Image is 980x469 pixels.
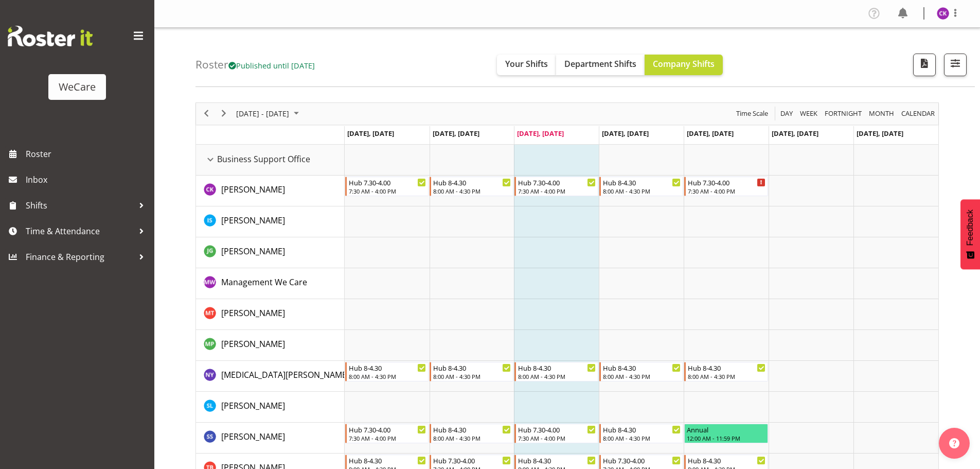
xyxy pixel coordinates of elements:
[221,307,285,319] span: [PERSON_NAME]
[26,223,134,239] span: Time & Attendance
[349,455,426,465] div: Hub 8-4.30
[196,237,345,268] td: Janine Grundler resource
[196,145,345,176] td: Business Support Office resource
[599,424,683,443] div: Savita Savita"s event - Hub 8-4.30 Begin From Thursday, October 9, 2025 at 8:00:00 AM GMT+13:00 E...
[966,210,975,246] span: Feedback
[26,146,149,162] span: Roster
[564,58,636,70] span: Department Shifts
[221,276,307,288] a: Management We Care
[221,369,349,381] a: [MEDICAL_DATA][PERSON_NAME]
[944,54,967,76] button: Filter Shifts
[960,199,980,269] button: Feedback - Show survey
[900,107,936,120] span: calendar
[779,107,795,120] button: Timeline Day
[228,60,315,71] span: Published until [DATE]
[195,59,315,71] h4: Roster
[518,434,596,442] div: 7:30 AM - 4:00 PM
[221,214,285,227] a: [PERSON_NAME]
[221,183,285,196] a: [PERSON_NAME]
[868,107,895,120] span: Month
[235,107,290,120] span: [DATE] - [DATE]
[433,372,511,380] div: 8:00 AM - 4:30 PM
[349,177,426,187] div: Hub 7.30-4.00
[430,362,513,381] div: Nikita Yates"s event - Hub 8-4.30 Begin From Tuesday, October 7, 2025 at 8:00:00 AM GMT+13:00 End...
[684,177,768,196] div: Chloe Kim"s event - Hub 7.30-4.00 Begin From Friday, October 10, 2025 at 7:30:00 AM GMT+13:00 End...
[196,206,345,237] td: Isabel Simcox resource
[235,107,304,120] button: October 2025
[556,55,645,75] button: Department Shifts
[196,392,345,423] td: Sarah Lamont resource
[430,424,513,443] div: Savita Savita"s event - Hub 8-4.30 Begin From Tuesday, October 7, 2025 at 8:00:00 AM GMT+13:00 En...
[599,177,683,196] div: Chloe Kim"s event - Hub 8-4.30 Begin From Thursday, October 9, 2025 at 8:00:00 AM GMT+13:00 Ends ...
[221,276,307,288] span: Management We Care
[772,129,818,138] span: [DATE], [DATE]
[603,177,681,187] div: Hub 8-4.30
[349,372,426,380] div: 8:00 AM - 4:30 PM
[221,431,285,442] span: [PERSON_NAME]
[221,184,285,195] span: [PERSON_NAME]
[518,372,596,380] div: 8:00 AM - 4:30 PM
[430,177,513,196] div: Chloe Kim"s event - Hub 8-4.30 Begin From Tuesday, October 7, 2025 at 8:00:00 AM GMT+13:00 Ends A...
[823,107,864,120] button: Fortnight
[603,424,681,435] div: Hub 8-4.30
[433,177,511,187] div: Hub 8-4.30
[779,107,794,120] span: Day
[688,362,765,373] div: Hub 8-4.30
[949,438,959,448] img: help-xxl-2.png
[857,129,903,138] span: [DATE], [DATE]
[645,55,723,75] button: Company Shifts
[514,177,598,196] div: Chloe Kim"s event - Hub 7.30-4.00 Begin From Wednesday, October 8, 2025 at 7:30:00 AM GMT+13:00 E...
[514,424,598,443] div: Savita Savita"s event - Hub 7.30-4.00 Begin From Wednesday, October 8, 2025 at 7:30:00 AM GMT+13:...
[200,107,213,120] button: Previous
[347,129,394,138] span: [DATE], [DATE]
[603,187,681,195] div: 8:00 AM - 4:30 PM
[217,107,231,120] button: Next
[900,107,937,120] button: Month
[433,187,511,195] div: 8:00 AM - 4:30 PM
[196,176,345,206] td: Chloe Kim resource
[221,430,285,443] a: [PERSON_NAME]
[217,153,310,165] span: Business Support Office
[345,362,429,381] div: Nikita Yates"s event - Hub 8-4.30 Begin From Monday, October 6, 2025 at 8:00:00 AM GMT+13:00 Ends...
[603,434,681,442] div: 8:00 AM - 4:30 PM
[26,198,134,213] span: Shifts
[26,249,134,265] span: Finance & Reporting
[196,361,345,392] td: Nikita Yates resource
[688,455,765,465] div: Hub 8-4.30
[221,245,285,257] a: [PERSON_NAME]
[221,307,285,319] a: [PERSON_NAME]
[688,372,765,380] div: 8:00 AM - 4:30 PM
[735,107,769,120] span: Time Scale
[603,455,681,465] div: Hub 7.30-4.00
[345,177,429,196] div: Chloe Kim"s event - Hub 7.30-4.00 Begin From Monday, October 6, 2025 at 7:30:00 AM GMT+13:00 Ends...
[798,107,819,120] button: Timeline Week
[684,424,768,443] div: Savita Savita"s event - Annual Begin From Friday, October 10, 2025 at 12:00:00 AM GMT+13:00 Ends ...
[221,400,285,411] span: [PERSON_NAME]
[514,362,598,381] div: Nikita Yates"s event - Hub 8-4.30 Begin From Wednesday, October 8, 2025 at 8:00:00 AM GMT+13:00 E...
[221,369,349,380] span: [MEDICAL_DATA][PERSON_NAME]
[196,299,345,330] td: Michelle Thomas resource
[603,362,681,373] div: Hub 8-4.30
[233,103,305,125] div: October 06 - 12, 2025
[688,187,765,195] div: 7:30 AM - 4:00 PM
[221,338,285,350] a: [PERSON_NAME]
[518,424,596,435] div: Hub 7.30-4.00
[59,79,96,95] div: WeCare
[215,103,233,125] div: next period
[196,423,345,454] td: Savita Savita resource
[196,330,345,361] td: Millie Pumphrey resource
[937,7,949,20] img: chloe-kim10479.jpg
[433,129,479,138] span: [DATE], [DATE]
[824,107,863,120] span: Fortnight
[735,107,770,120] button: Time Scale
[517,129,564,138] span: [DATE], [DATE]
[505,58,548,70] span: Your Shifts
[221,215,285,226] span: [PERSON_NAME]
[196,268,345,299] td: Management We Care resource
[799,107,818,120] span: Week
[221,338,285,350] span: [PERSON_NAME]
[518,187,596,195] div: 7:30 AM - 4:00 PM
[653,58,715,70] span: Company Shifts
[867,107,896,120] button: Timeline Month
[687,424,765,435] div: Annual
